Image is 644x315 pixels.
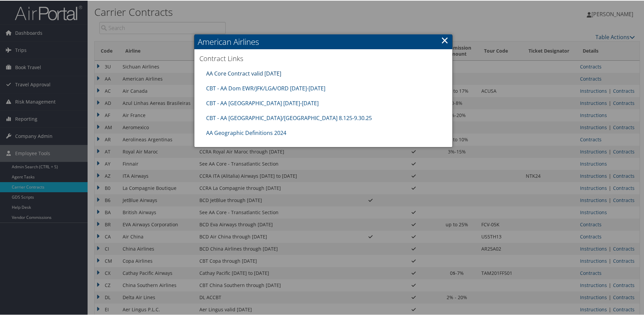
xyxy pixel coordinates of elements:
[206,69,281,77] a: AA Core Contract valid [DATE]
[206,114,372,121] a: CBT - AA [GEOGRAPHIC_DATA]/[GEOGRAPHIC_DATA] 8.125-9.30.25
[194,34,452,49] h2: American Airlines
[206,128,286,136] a: AA Geographic Definitions 2024
[441,33,449,46] a: ×
[199,53,447,63] h3: Contract Links
[206,99,319,106] a: CBT - AA [GEOGRAPHIC_DATA] [DATE]-[DATE]
[206,84,325,91] a: CBT - AA Dom EWR/JFK/LGA/ORD [DATE]-[DATE]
